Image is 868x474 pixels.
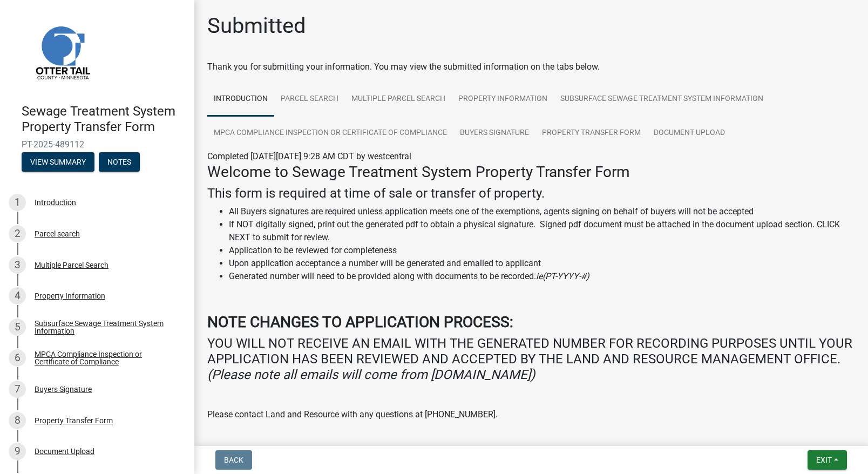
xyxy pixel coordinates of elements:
img: Otter Tail County, Minnesota [22,11,103,92]
span: Completed [DATE][DATE] 9:28 AM CDT by westcentral [207,151,411,161]
i: (Please note all emails will come from [DOMAIN_NAME]) [207,367,535,382]
i: ie(PT-YYYY-#) [536,271,589,281]
div: Property Transfer Form [35,417,113,424]
div: Buyers Signature [35,385,92,393]
li: Upon application acceptance a number will be generated and emailed to applicant [229,257,855,270]
li: All Buyers signatures are required unless application meets one of the exemptions, agents signing... [229,205,855,218]
h4: This form is required at time of sale or transfer of property. [207,186,855,201]
a: Property Information [452,82,554,117]
div: 1 [9,194,26,211]
button: Notes [99,152,140,172]
strong: NOTE CHANGES TO APPLICATION PROCESS: [207,313,513,331]
div: Introduction [35,199,76,206]
a: Document Upload [647,116,731,151]
div: 6 [9,349,26,367]
div: 4 [9,287,26,304]
wm-modal-confirm: Notes [99,158,140,167]
button: Exit [808,450,847,470]
div: Document Upload [35,448,94,455]
div: 2 [9,225,26,242]
div: Thank you for submitting your information. You may view the submitted information on the tabs below. [207,60,855,73]
a: MPCA Compliance Inspection or Certificate of Compliance [207,116,453,151]
div: 3 [9,256,26,274]
span: Back [224,456,243,464]
wm-modal-confirm: Summary [22,158,94,167]
div: 8 [9,412,26,429]
li: Generated number will need to be provided along with documents to be recorded. [229,270,855,283]
span: Exit [816,456,832,464]
a: Subsurface Sewage Treatment System Information [554,82,770,117]
span: PT-2025-489112 [22,139,173,150]
a: Parcel search [274,82,345,117]
li: Application to be reviewed for completeness [229,244,855,257]
h1: Submitted [207,13,306,39]
div: 9 [9,443,26,460]
a: Buyers Signature [453,116,535,151]
div: 7 [9,381,26,398]
a: Multiple Parcel Search [345,82,452,117]
h4: Sewage Treatment System Property Transfer Form [22,104,186,135]
div: 5 [9,319,26,336]
div: Multiple Parcel Search [35,261,109,269]
li: If NOT digitally signed, print out the generated pdf to obtain a physical signature. Signed pdf d... [229,218,855,244]
div: Parcel search [35,230,80,238]
div: Subsurface Sewage Treatment System Information [35,320,177,335]
h4: YOU WILL NOT RECEIVE AN EMAIL WITH THE GENERATED NUMBER FOR RECORDING PURPOSES UNTIL YOUR APPLICA... [207,336,855,382]
div: Property Information [35,292,105,300]
a: Property Transfer Form [535,116,647,151]
h3: Welcome to Sewage Treatment System Property Transfer Form [207,163,855,181]
a: Introduction [207,82,274,117]
p: Please contact Land and Resource with any questions at [PHONE_NUMBER]. [207,408,855,421]
button: View Summary [22,152,94,172]
div: MPCA Compliance Inspection or Certificate of Compliance [35,350,177,365]
button: Back [215,450,252,470]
